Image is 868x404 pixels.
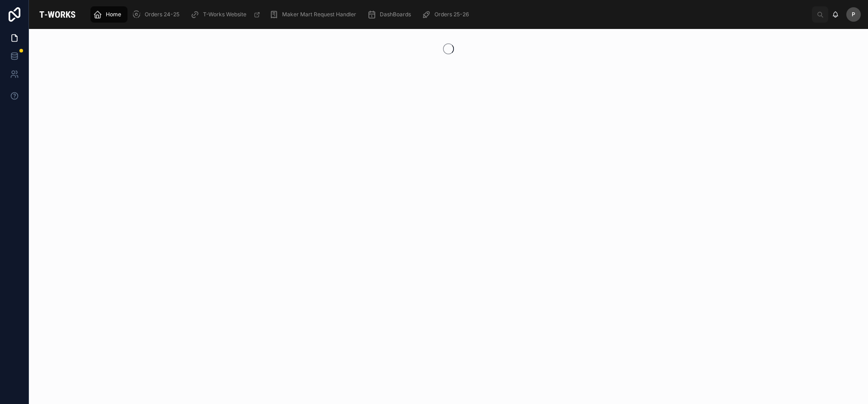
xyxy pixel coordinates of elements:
a: Home [90,6,127,23]
span: Home [106,11,121,18]
span: Orders 25-26 [434,11,469,18]
a: Orders 25-26 [419,6,475,23]
span: T-Works Website [203,11,246,18]
span: Maker Mart Request Handler [282,11,356,18]
a: Maker Mart Request Handler [267,6,363,23]
div: scrollable content [86,5,812,24]
a: T-Works Website [188,6,265,23]
a: Orders 24-25 [129,6,186,23]
img: App logo [36,7,79,22]
span: P [852,11,855,18]
a: DashBoards [364,6,417,23]
span: DashBoards [380,11,411,18]
span: Orders 24-25 [145,11,179,18]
